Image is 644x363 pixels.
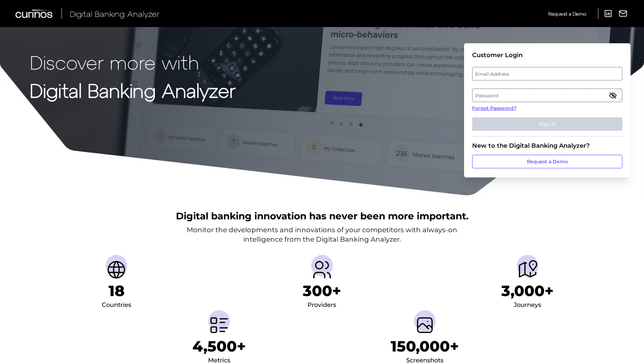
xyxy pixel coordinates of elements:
[472,117,622,131] button: Sign In
[106,259,127,281] img: Countries
[187,225,457,244] p: Monitor the developments and innovations of your competitors with always-on intelligence from the...
[473,89,622,101] label: Password
[472,142,622,149] div: New to the Digital Banking Analyzer?
[473,68,622,80] label: Email Address
[109,282,124,300] h1: 18
[30,79,236,101] strong: Digital Banking Analyzer
[472,105,622,112] a: Forgot Password?
[176,210,468,222] h2: Digital banking innovation has never been more important.
[472,155,622,168] a: Request a Demo
[514,300,541,311] div: Journeys
[548,8,586,19] a: Request a Demo
[548,11,586,17] span: Request a Demo
[391,337,459,355] h1: 150,000+
[192,337,246,355] h1: 4,500+
[208,314,230,336] img: Metrics
[30,51,236,73] p: Discover more with
[311,259,333,281] img: Providers
[414,314,436,336] img: Screenshots
[70,9,160,19] span: Digital Banking Analyzer
[102,300,131,311] div: Countries
[16,9,53,18] img: Curinos
[501,282,554,300] h1: 3,000+
[517,259,538,281] img: Journeys
[307,300,336,311] div: Providers
[472,51,622,59] div: Customer Login
[303,282,341,300] h1: 300+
